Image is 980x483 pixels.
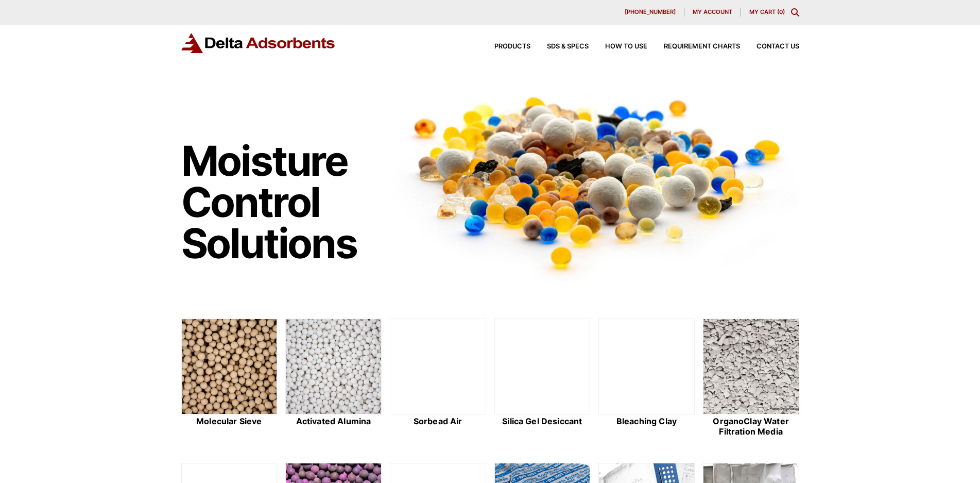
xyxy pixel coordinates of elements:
span: SDS & SPECS [547,43,589,50]
span: My account [693,9,732,15]
h2: Molecular Sieve [181,417,278,426]
a: SDS & SPECS [530,43,589,50]
h2: Bleaching Clay [598,417,695,426]
div: Toggle Modal Content [791,8,799,16]
a: How to Use [589,43,647,50]
a: My account [684,8,741,16]
a: Molecular Sieve [181,319,278,438]
a: Products [478,43,530,50]
h2: OrganoClay Water Filtration Media [703,417,799,436]
a: Activated Alumina [285,319,382,438]
a: My Cart (0) [749,8,785,15]
h1: Moisture Control Solutions [181,140,380,264]
a: Sorbead Air [390,319,486,438]
a: OrganoClay Water Filtration Media [703,319,799,438]
span: 0 [779,8,783,15]
span: How to Use [605,43,647,50]
span: Contact Us [757,43,799,50]
img: Delta Adsorbents [181,33,336,53]
span: Products [494,43,530,50]
h2: Activated Alumina [285,417,382,426]
a: Contact Us [740,43,799,50]
img: Image [390,78,799,286]
a: Silica Gel Desiccant [494,319,591,438]
span: [PHONE_NUMBER] [625,9,676,15]
a: Bleaching Clay [598,319,695,438]
a: Requirement Charts [647,43,740,50]
h2: Sorbead Air [390,417,486,426]
span: Requirement Charts [664,43,740,50]
a: [PHONE_NUMBER] [616,8,684,16]
h2: Silica Gel Desiccant [494,417,591,426]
